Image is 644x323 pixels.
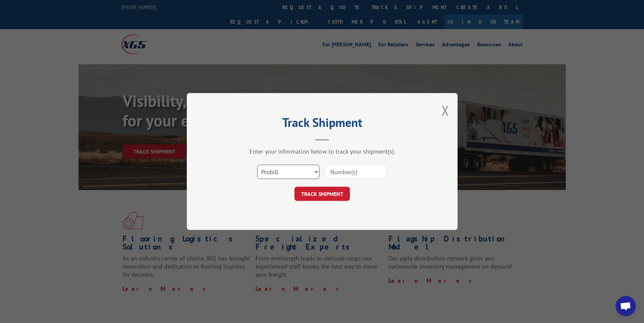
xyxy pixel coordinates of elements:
button: Close modal [442,101,449,119]
h2: Track Shipment [221,118,424,131]
div: Enter your information below to track your shipment(s). [221,147,424,155]
div: Open chat [616,296,636,316]
input: Number(s) [325,165,387,179]
button: TRACK SHIPMENT [294,187,350,201]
